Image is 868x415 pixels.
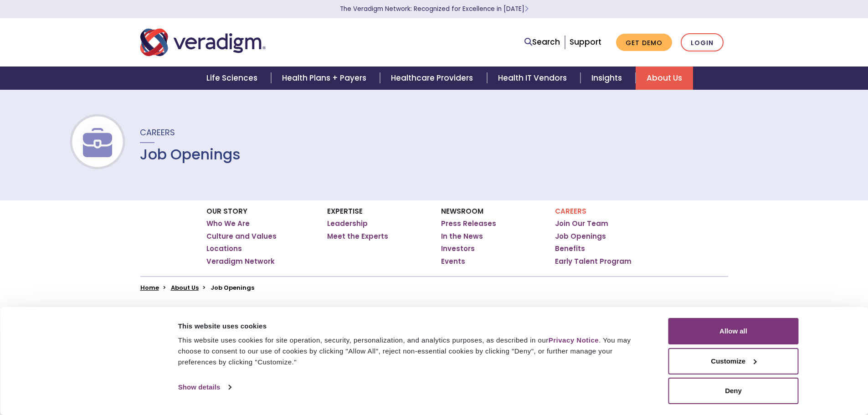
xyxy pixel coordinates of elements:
a: Join Our Team [555,219,608,228]
a: Support [570,36,601,47]
a: Show details [178,380,231,394]
a: Benefits [555,244,585,253]
a: Locations [206,244,242,253]
a: In the News [441,232,483,241]
img: Veradigm logo [140,27,266,57]
span: Careers [140,127,175,138]
a: Get Demo [616,34,672,51]
a: About Us [636,67,693,90]
a: Home [140,283,159,292]
a: Events [441,257,465,266]
a: Early Talent Program [555,257,632,266]
div: This website uses cookies [178,321,648,332]
a: Healthcare Providers [380,67,487,90]
div: This website uses cookies for site operation, security, personalization, and analytics purposes, ... [178,335,648,368]
span: Learn More [524,5,529,13]
a: Leadership [327,219,368,228]
a: Privacy Notice [549,336,599,344]
button: Customize [668,348,799,374]
a: The Veradigm Network: Recognized for Excellence in [DATE]Learn More [340,5,529,13]
button: Allow all [668,318,799,344]
button: Deny [668,378,799,404]
a: Health IT Vendors [487,67,580,90]
a: Who We Are [206,219,250,228]
a: Search [524,36,560,48]
a: Insights [580,67,636,90]
a: Job Openings [555,232,606,241]
h1: Job Openings [140,146,241,163]
a: Life Sciences [195,67,271,90]
a: Health Plans + Payers [271,67,380,90]
a: Meet the Experts [327,232,388,241]
a: Press Releases [441,219,496,228]
a: About Us [171,283,199,292]
a: Login [681,33,724,52]
a: Culture and Values [206,232,277,241]
a: Investors [441,244,475,253]
a: Veradigm Network [206,257,275,266]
